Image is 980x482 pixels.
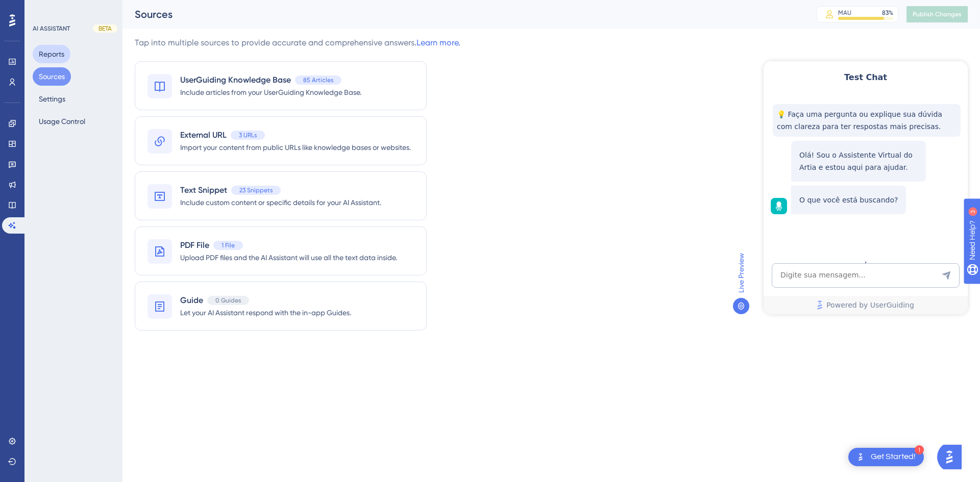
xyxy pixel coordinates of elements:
[303,76,333,84] span: 85 Articles
[871,451,916,463] div: Get Started!
[33,90,71,108] button: Settings
[180,86,361,98] span: Include articles from your UserGuiding Knowledge Base.
[937,442,968,472] iframe: UserGuiding AI Assistant Launcher
[135,37,460,49] div: Tap into multiple sources to provide accurate and comprehensive answers.
[135,7,791,21] div: Sources
[180,239,209,251] span: PDF File
[838,9,851,17] div: MAU
[180,294,203,307] span: Guide
[33,24,70,33] div: AI ASSISTANT
[180,141,411,154] span: Import your content from public URLs like knowledge bases or websites.
[854,451,867,463] img: launcher-image-alternative-text
[239,186,273,194] span: 23 Snippets
[764,61,968,314] iframe: UserGuiding AI Assistant
[180,307,351,319] span: Let your AI Assistant respond with the in-app Guides.
[180,184,227,196] span: Text Snippet
[913,10,962,18] span: Publish Changes
[906,6,968,22] button: Publish Changes
[33,45,70,63] button: Reports
[848,448,924,466] div: Open Get Started! checklist, remaining modules: 1
[915,445,924,454] div: 1
[24,3,64,15] span: Need Help?
[222,241,235,249] span: 1 File
[180,74,291,86] span: UserGuiding Knowledge Base
[33,67,71,86] button: Sources
[882,9,893,17] div: 83 %
[180,196,381,209] span: Include custom content or specific details for your AI Assistant.
[735,253,747,293] span: Live Preview
[180,251,397,264] span: Upload PDF files and the AI Assistant will use all the text data inside.
[239,131,257,139] span: 3 URLs
[180,129,227,141] span: External URL
[93,24,117,33] div: BETA
[33,112,91,131] button: Usage Control
[416,38,460,47] a: Learn more.
[71,5,74,13] div: 3
[215,296,241,305] span: 0 Guides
